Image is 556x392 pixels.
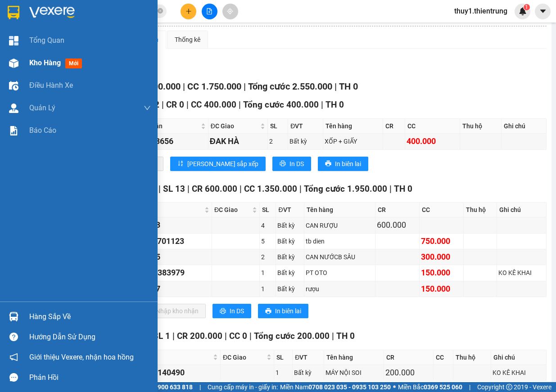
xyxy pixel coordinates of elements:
[260,203,276,217] th: SL
[335,81,337,92] span: |
[275,306,301,316] span: In biên lai
[153,331,170,341] span: SL 1
[158,7,163,16] span: close-circle
[288,119,323,134] th: ĐVT
[9,353,18,361] span: notification
[277,284,302,294] div: Bất kỳ
[493,368,545,378] div: KO KÊ KHAI
[421,251,462,263] div: 300.000
[172,331,175,341] span: |
[227,8,233,14] span: aim
[9,59,18,68] img: warehouse-icon
[272,157,311,171] button: printerIn DS
[269,136,287,146] div: 2
[421,266,462,279] div: 150.000
[498,268,545,278] div: KO KÊ KHAI
[9,126,18,135] img: solution-icon
[539,7,547,15] span: caret-down
[289,136,321,146] div: Bất kỳ
[175,35,200,45] div: Thống kê
[29,80,73,91] span: Điều hành xe
[185,8,192,14] span: plus
[304,203,376,217] th: Tên hàng
[144,104,151,112] span: down
[277,268,302,278] div: Bất kỳ
[9,333,18,341] span: question-circle
[115,251,210,263] div: 0974117975
[304,184,387,194] span: Tổng cước 1.950.000
[453,350,491,365] th: Thu hộ
[212,304,251,318] button: printerIn DS
[244,81,246,92] span: |
[29,59,61,67] span: Kho hàng
[214,205,250,215] span: ĐC Giao
[280,160,286,167] span: printer
[447,5,515,17] span: thuy1.thientrung
[154,383,193,391] strong: 1900 633 818
[123,352,211,362] span: Người nhận
[308,383,391,391] strong: 0708 023 035 - 0935 103 250
[191,99,236,110] span: CC 400.000
[261,221,275,230] div: 4
[163,184,185,194] span: SL 13
[393,385,396,389] span: ⚪️
[9,104,18,113] img: warehouse-icon
[220,308,226,315] span: printer
[325,99,344,110] span: TH 0
[230,306,244,316] span: In DS
[8,6,19,19] img: logo-vxr
[394,184,412,194] span: TH 0
[502,119,547,134] th: Ghi chú
[405,119,460,134] th: CC
[277,252,302,262] div: Bất kỳ
[29,125,56,136] span: Báo cáo
[65,59,82,68] span: mới
[187,159,258,169] span: [PERSON_NAME] sắp xếp
[254,331,330,341] span: Tổng cước 200.000
[206,8,212,14] span: file-add
[211,121,258,131] span: ĐC Giao
[249,331,252,341] span: |
[306,284,374,294] div: rượu
[321,99,323,110] span: |
[115,283,210,295] div: 0973545277
[325,160,331,167] span: printer
[202,4,217,19] button: file-add
[276,368,291,378] div: 1
[306,252,374,262] div: CAN NƯỚCB SÂU
[29,351,134,363] span: Giới thiệu Vexere, nhận hoa hồng
[199,382,201,392] span: |
[407,135,458,148] div: 400.000
[325,368,382,378] div: MÁY NỘI SOI
[274,350,293,365] th: SL
[299,184,302,194] span: |
[324,350,384,365] th: Tên hàng
[170,157,266,171] button: sort-ascending[PERSON_NAME] sắp xếp
[306,221,374,230] div: CAN RƯỢU
[421,283,462,295] div: 150.000
[384,350,434,365] th: CR
[243,99,319,110] span: Tổng cước 400.000
[225,331,227,341] span: |
[524,4,530,10] sup: 1
[29,330,151,344] div: Hướng dẫn sử dụng
[421,235,462,248] div: 750.000
[239,99,241,110] span: |
[506,384,512,390] span: copyright
[208,382,278,392] span: Cung cấp máy in - giấy in:
[261,284,275,294] div: 1
[339,81,358,92] span: TH 0
[158,8,163,14] span: close-circle
[223,352,265,362] span: ĐC Giao
[122,366,219,379] div: DUY 0973140490
[115,266,210,279] div: DŨNG 0896383979
[186,99,189,110] span: |
[162,99,164,110] span: |
[289,159,304,169] span: In DS
[491,350,547,365] th: Ghi chú
[115,235,210,248] div: huyền 0961701123
[192,184,237,194] span: CR 600.000
[229,331,247,341] span: CC 0
[183,81,185,92] span: |
[9,81,18,90] img: warehouse-icon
